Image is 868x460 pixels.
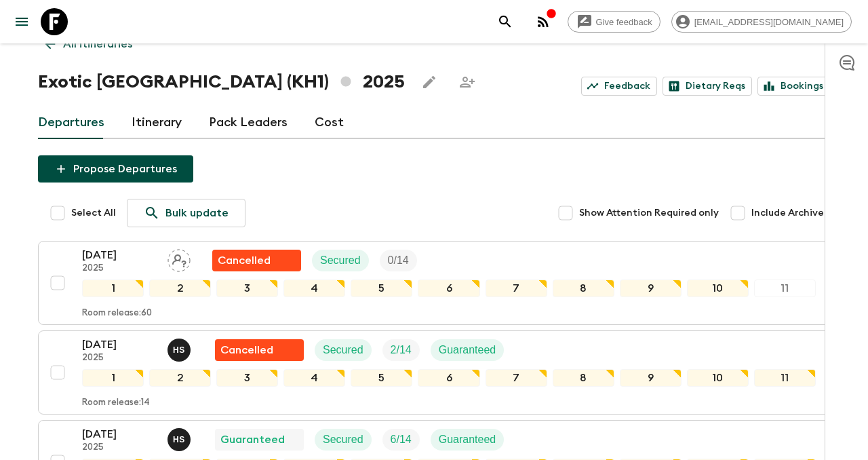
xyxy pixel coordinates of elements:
[173,434,185,445] p: H S
[149,280,211,297] div: 2
[620,280,682,297] div: 9
[671,11,852,33] div: [EMAIL_ADDRESS][DOMAIN_NAME]
[167,432,193,443] span: Hong Sarou
[149,369,211,387] div: 2
[132,107,182,139] a: Itinerary
[492,8,519,35] button: search adventures
[82,426,157,442] p: [DATE]
[620,369,682,387] div: 9
[216,369,278,387] div: 3
[82,398,150,408] p: Room release: 14
[283,369,345,387] div: 4
[167,428,193,451] button: HS
[38,330,830,415] button: [DATE]2025Hong SarouFlash Pack cancellationSecuredTrip FillGuaranteed1234567891011Room release:14
[165,205,229,221] p: Bulk update
[212,250,301,271] div: Flash Pack cancellation
[167,339,193,362] button: HS
[312,250,369,271] div: Secured
[167,253,191,264] span: Assign pack leader
[38,69,405,96] h1: Exotic [GEOGRAPHIC_DATA] (KH1) 2025
[388,252,409,269] p: 0 / 14
[323,342,363,358] p: Secured
[687,280,749,297] div: 10
[553,369,614,387] div: 8
[127,199,245,227] a: Bulk update
[418,369,479,387] div: 6
[553,280,614,297] div: 8
[439,342,496,358] p: Guaranteed
[82,247,157,263] p: [DATE]
[754,280,816,297] div: 11
[439,432,496,448] p: Guaranteed
[167,343,193,353] span: Hong Sarou
[38,241,830,325] button: [DATE]2025Assign pack leaderFlash Pack cancellationSecuredTrip Fill1234567891011Room release:60
[63,36,132,52] p: All itineraries
[82,442,157,453] p: 2025
[687,369,749,387] div: 10
[82,263,157,274] p: 2025
[382,339,420,361] div: Trip Fill
[486,280,547,297] div: 7
[581,77,657,96] a: Feedback
[751,206,830,220] span: Include Archived
[38,31,140,58] a: All itineraries
[220,432,285,448] p: Guaranteed
[351,369,412,387] div: 5
[220,342,273,358] p: Cancelled
[82,308,152,319] p: Room release: 60
[82,353,157,364] p: 2025
[351,280,412,297] div: 5
[687,17,851,27] span: [EMAIL_ADDRESS][DOMAIN_NAME]
[416,69,443,96] button: Edit this itinerary
[218,252,271,269] p: Cancelled
[757,77,830,96] a: Bookings
[380,250,417,271] div: Trip Fill
[82,337,157,353] p: [DATE]
[315,107,344,139] a: Cost
[209,107,288,139] a: Pack Leaders
[71,206,116,220] span: Select All
[320,252,361,269] p: Secured
[391,432,412,448] p: 6 / 14
[454,69,481,96] span: Share this itinerary
[589,17,660,27] span: Give feedback
[216,280,278,297] div: 3
[579,206,719,220] span: Show Attention Required only
[315,429,372,451] div: Secured
[663,77,752,96] a: Dietary Reqs
[38,107,104,139] a: Departures
[568,11,660,33] a: Give feedback
[283,280,345,297] div: 4
[82,280,144,297] div: 1
[323,432,363,448] p: Secured
[215,339,304,361] div: Flash Pack cancellation
[82,369,144,387] div: 1
[8,8,35,35] button: menu
[315,339,372,361] div: Secured
[173,345,185,356] p: H S
[486,369,547,387] div: 7
[754,369,816,387] div: 11
[382,429,420,451] div: Trip Fill
[418,280,479,297] div: 6
[391,342,412,358] p: 2 / 14
[38,155,193,183] button: Propose Departures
